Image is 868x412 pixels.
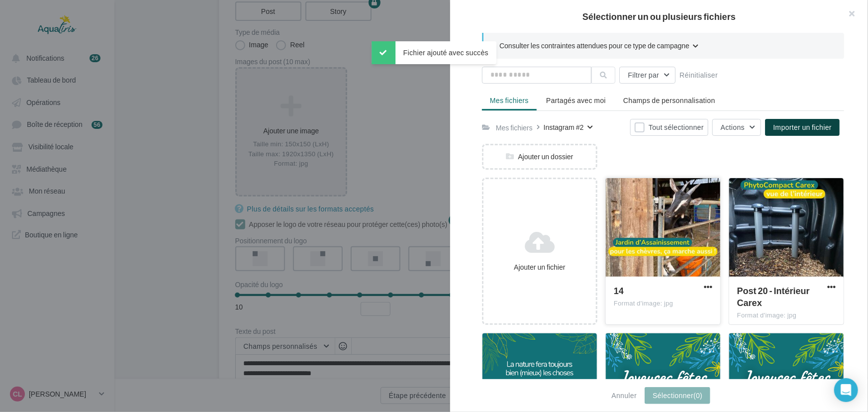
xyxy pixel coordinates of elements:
[496,123,533,132] div: Mes fichiers
[737,311,836,320] div: Format d'image: jpg
[487,262,592,272] div: Ajouter un fichier
[483,152,596,161] div: Ajouter un dossier
[630,119,708,136] button: Tout sélectionner
[737,285,810,308] span: Post 20 - Intérieur Carex
[693,391,702,400] span: (0)
[466,12,852,21] h2: Sélectionner un ou plusieurs fichiers
[675,69,722,81] button: Réinitialiser
[712,119,761,136] button: Actions
[834,378,858,402] div: Open Intercom Messenger
[544,122,584,132] div: Instagram #2
[608,390,641,402] button: Annuler
[645,387,710,404] button: Sélectionner(0)
[721,123,745,131] span: Actions
[490,96,529,104] span: Mes fichiers
[546,96,606,104] span: Partagés avec moi
[614,299,712,308] div: Format d'image: jpg
[765,119,840,136] button: Importer un fichier
[499,41,698,53] button: Consulter les contraintes attendues pour ce type de campagne
[619,67,675,84] button: Filtrer par
[372,41,496,64] div: Fichier ajouté avec succès
[614,285,624,296] span: 14
[499,41,689,50] span: Consulter les contraintes attendues pour ce type de campagne
[773,123,832,131] span: Importer un fichier
[623,96,715,104] span: Champs de personnalisation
